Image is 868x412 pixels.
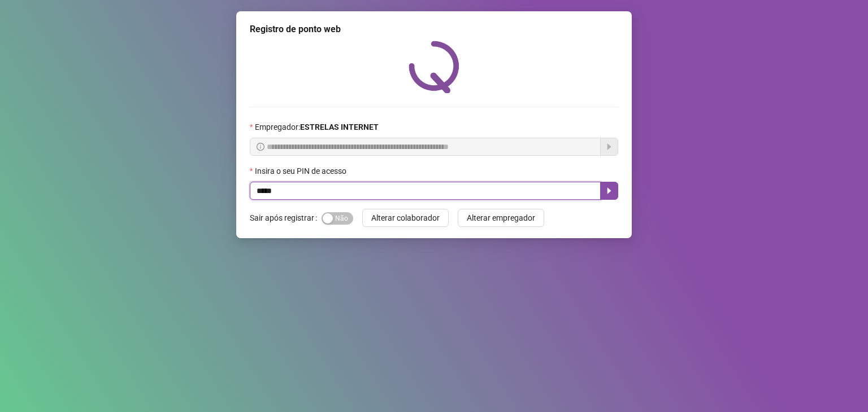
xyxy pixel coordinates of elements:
span: Alterar empregador [467,212,535,224]
span: Alterar colaborador [371,212,440,224]
span: Empregador : [255,121,379,133]
label: Insira o seu PIN de acesso [250,165,354,177]
span: caret-right [605,186,614,195]
span: info-circle [257,143,264,151]
div: Registro de ponto web [250,23,618,36]
img: QRPoint [409,41,459,93]
strong: ESTRELAS INTERNET [300,122,379,132]
label: Sair após registrar [250,209,322,227]
button: Alterar empregador [458,209,544,227]
button: Alterar colaborador [362,209,449,227]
